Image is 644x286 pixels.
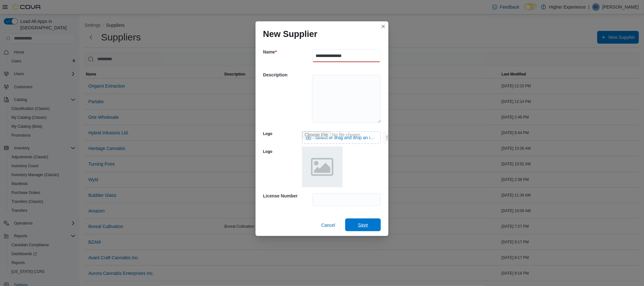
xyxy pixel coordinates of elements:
[380,23,387,30] button: Closes this modal window
[321,222,335,228] span: Cancel
[263,131,272,136] label: Logo
[263,149,272,154] label: Logo
[263,68,311,81] h5: Description
[263,189,311,202] h5: License Number
[345,218,381,231] button: Save
[263,29,318,39] h1: New Supplier
[358,222,368,228] span: Save
[302,131,381,144] input: Use aria labels when no actual label is in use
[319,219,338,232] button: Cancel
[302,147,343,187] img: placeholder.png
[263,46,311,58] h5: Name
